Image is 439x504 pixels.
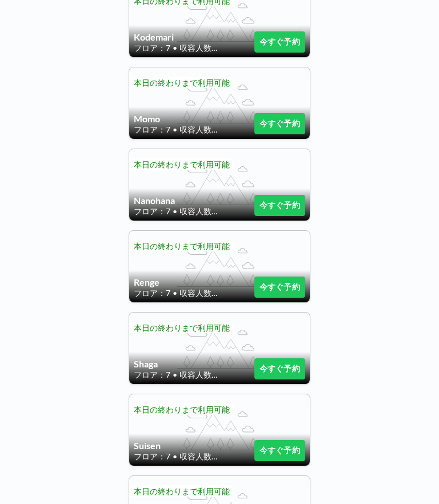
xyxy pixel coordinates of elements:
button: 今すぐ予約 [254,195,305,216]
span: • [173,206,177,217]
span: 本日の終わりまで利用可能 [134,78,230,87]
span: 本日の終わりまで利用可能 [134,241,230,251]
span: • [173,288,177,298]
span: フロア：7 [134,451,170,462]
h4: Shaga [134,358,254,370]
span: 収容人数：4 [179,125,222,135]
span: • [173,43,177,53]
span: 本日の終わりまで利用可能 [134,159,230,169]
span: 収容人数：1 [179,451,222,462]
span: 本日の終わりまで利用可能 [134,323,230,333]
span: 収容人数：4 [179,206,222,217]
span: 本日の終わりまで利用可能 [134,405,230,414]
span: フロア：7 [134,288,170,298]
span: フロア：7 [134,43,170,53]
h4: Renge [134,277,254,288]
span: 収容人数：1 [179,43,222,53]
span: • [173,125,177,135]
span: 本日の終わりまで利用可能 [134,486,230,496]
button: 今すぐ予約 [254,358,305,379]
button: 今すぐ予約 [254,440,305,461]
span: • [173,370,177,380]
span: • [173,451,177,462]
span: フロア：7 [134,206,170,217]
button: 今すぐ予約 [254,113,305,134]
button: 今すぐ予約 [254,277,305,298]
button: 今すぐ予約 [254,31,305,53]
h4: Suisen [134,440,254,451]
h4: Momo [134,113,254,125]
span: フロア：7 [134,125,170,135]
h4: Kodemari [134,31,254,43]
span: 収容人数：1 [179,370,222,380]
span: フロア：7 [134,370,170,380]
span: 収容人数：1 [179,288,222,298]
h4: Nanohana [134,195,254,206]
